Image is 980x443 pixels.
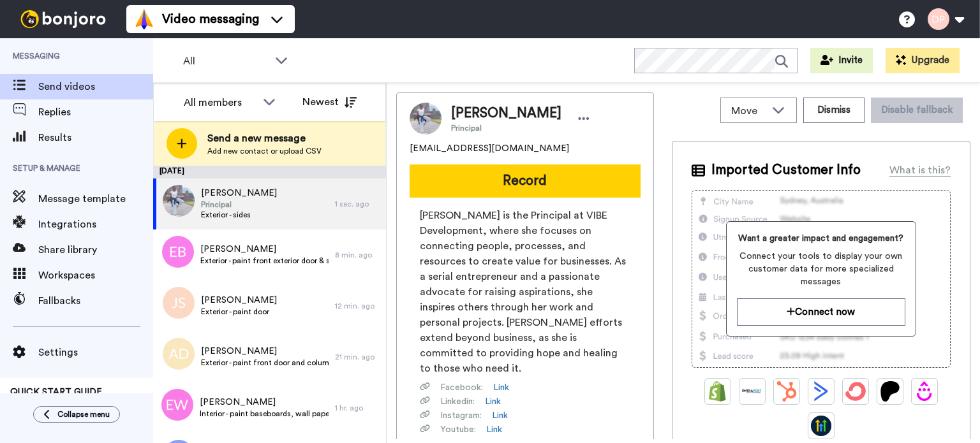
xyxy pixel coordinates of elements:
img: ad.png [163,338,195,370]
span: Move [731,103,766,119]
span: Fallbacks [38,293,153,309]
button: Disable fallback [871,98,963,123]
div: What is this? [889,163,951,178]
img: ew.png [161,389,193,421]
img: vm-color.svg [134,9,154,29]
span: Share library [38,242,153,258]
span: Imported Customer Info [711,161,861,180]
img: Hubspot [776,381,797,402]
span: Collapse menu [57,409,110,419]
span: [PERSON_NAME] [451,104,561,123]
span: Integrations [38,217,153,232]
span: [PERSON_NAME] [201,345,329,358]
img: Image of Steve Smith [410,103,442,134]
button: Record [410,164,641,198]
span: Connect your tools to display your own customer data for more specialized messages [737,250,905,288]
span: Youtube : [440,423,476,436]
div: 12 min. ago [335,301,380,311]
img: ActiveCampaign [811,381,831,402]
img: Drip [914,381,935,402]
span: Send videos [38,79,153,94]
span: Message template [38,191,153,207]
span: Exterior - paint front exterior door & side panel [200,256,329,266]
span: Principal [451,123,561,133]
img: js.png [163,287,195,319]
span: Interior - paint baseboards, wall paper removal & painted. [200,409,329,419]
span: [PERSON_NAME] is the Principal at VIBE Development, where she focuses on connecting people, proce... [420,208,630,376]
span: Add new contact or upload CSV [207,146,322,156]
span: Exterior - paint door [201,307,277,317]
span: Workspaces [38,268,153,283]
span: [PERSON_NAME] [200,396,329,409]
a: Link [485,395,501,408]
span: Instagram : [440,409,482,422]
img: Patreon [880,381,900,402]
button: Dismiss [803,98,865,123]
span: [PERSON_NAME] [200,243,329,256]
span: Facebook : [440,381,483,394]
div: 1 hr. ago [335,403,380,413]
span: Exterior - sides [201,210,277,220]
img: bj-logo-header-white.svg [15,10,111,28]
span: [PERSON_NAME] [201,294,277,307]
a: Link [493,381,509,394]
span: [EMAIL_ADDRESS][DOMAIN_NAME] [410,142,569,155]
div: 8 min. ago [335,250,380,260]
span: Exterior - paint front door and columns [201,358,329,368]
span: Results [38,130,153,145]
img: ConvertKit [845,381,866,402]
span: Video messaging [162,10,259,28]
span: Send a new message [207,131,322,146]
button: Newest [293,89,366,115]
img: 98bb060d-4b55-4bd1-aa18-f7526a177d76.jpg [163,185,195,217]
button: Collapse menu [33,406,120,423]
span: [PERSON_NAME] [201,187,277,200]
button: Connect now [737,298,905,326]
span: QUICK START GUIDE [10,388,102,396]
span: Replies [38,105,153,120]
img: Ontraport [742,381,762,402]
img: Shopify [708,381,728,402]
span: Settings [38,345,153,360]
button: Upgrade [886,48,960,73]
a: Link [486,423,502,436]
div: All members [184,95,256,110]
img: GoHighLevel [811,416,831,436]
span: Linkedin : [440,395,475,408]
span: All [183,54,269,69]
button: Invite [810,48,873,73]
span: Want a greater impact and engagement? [737,232,905,245]
img: eb.png [162,236,194,268]
div: 1 sec. ago [335,199,380,209]
a: Link [492,409,508,422]
span: Principal [201,200,277,210]
div: [DATE] [153,166,386,178]
div: 21 min. ago [335,352,380,362]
